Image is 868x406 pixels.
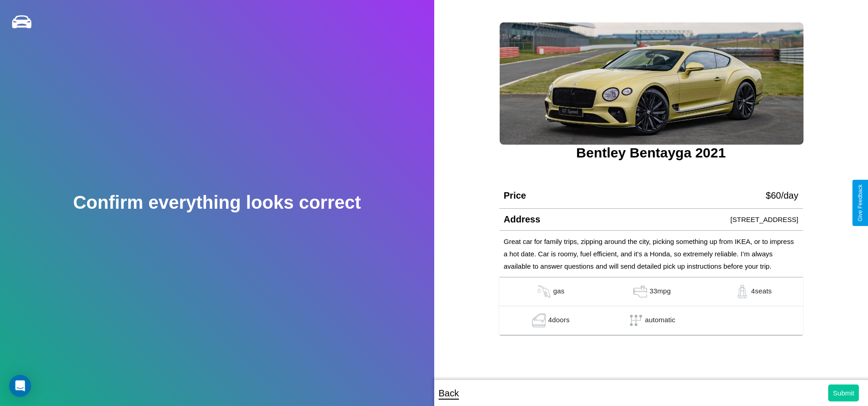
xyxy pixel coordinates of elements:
h3: Bentley Bentayga 2021 [499,145,803,161]
p: automatic [645,314,675,327]
img: gas [535,285,553,298]
h4: Price [504,190,526,201]
p: 4 doors [548,314,570,327]
img: gas [631,285,649,298]
div: Give Feedback [857,184,863,222]
div: Open Intercom Messenger [9,375,31,397]
p: 33 mpg [649,285,671,298]
p: [STREET_ADDRESS] [730,213,798,226]
p: 4 seats [751,285,772,298]
p: Back [439,385,459,401]
p: gas [553,285,565,298]
h2: Confirm everything looks correct [73,192,361,213]
p: Great car for family trips, zipping around the city, picking something up from IKEA, or to impres... [504,235,798,272]
table: simple table [499,277,803,335]
h4: Address [504,214,540,225]
img: gas [733,285,751,298]
button: Submit [828,384,859,401]
p: $ 60 /day [766,187,798,204]
img: gas [530,314,548,327]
